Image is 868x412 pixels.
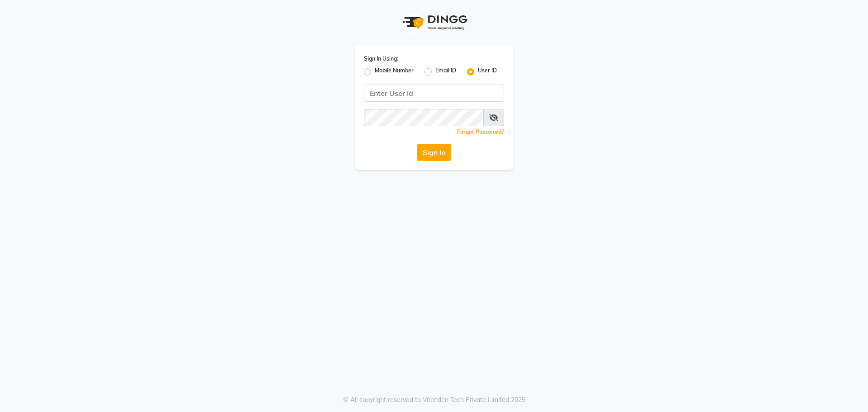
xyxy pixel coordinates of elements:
img: logo1.svg [398,9,470,36]
input: Username [364,109,484,126]
label: Email ID [435,66,456,77]
label: Sign In Using: [364,55,398,63]
button: Sign In [417,144,451,161]
a: Forgot Password? [457,128,504,135]
input: Username [364,85,504,102]
label: Mobile Number [375,66,414,77]
label: User ID [478,66,497,77]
